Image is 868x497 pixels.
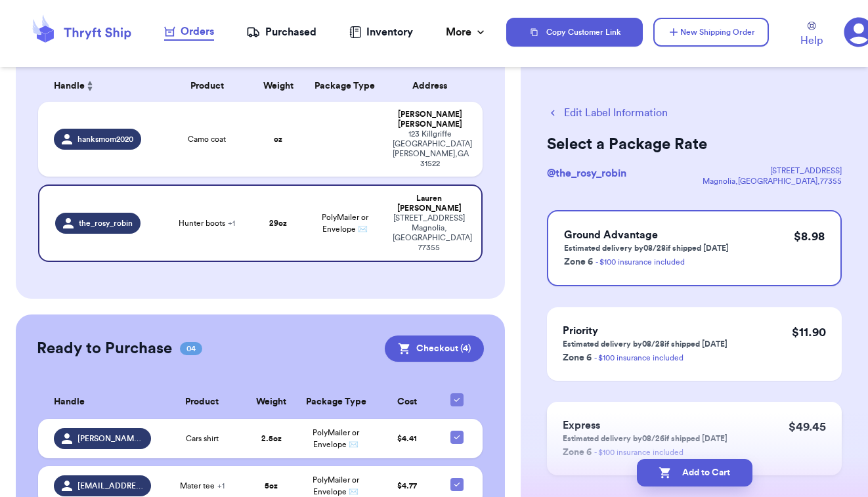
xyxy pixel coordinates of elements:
[789,418,826,436] p: $ 49.45
[217,482,225,490] span: + 1
[274,135,282,143] strong: oz
[265,482,278,490] strong: 5 oz
[563,326,598,336] span: Priority
[251,70,305,102] th: Weight
[180,481,225,491] span: Mater tee
[79,218,133,228] span: the_rosy_robin
[800,22,823,49] a: Help
[564,243,729,253] p: Estimated delivery by 08/28 if shipped [DATE]
[703,176,842,186] div: Magnolia , [GEOGRAPHIC_DATA] , 77355
[77,433,143,444] span: [PERSON_NAME].[PERSON_NAME].[PERSON_NAME]
[703,165,842,176] div: [STREET_ADDRESS]
[393,110,467,129] div: [PERSON_NAME] [PERSON_NAME]
[563,353,592,362] span: Zone 6
[313,476,359,496] span: PolyMailer or Envelope ✉️
[563,448,592,457] span: Zone 6
[397,435,417,443] span: $ 4.41
[563,420,600,431] span: Express
[322,213,368,233] span: PolyMailer or Envelope ✉️
[261,435,282,443] strong: 2.5 oz
[792,323,826,341] p: $ 11.90
[547,134,842,155] h2: Select a Package Rate
[305,70,385,102] th: Package Type
[313,429,359,448] span: PolyMailer or Envelope ✉️
[228,219,235,227] span: + 1
[794,227,825,246] p: $ 8.98
[297,385,375,419] th: Package Type
[246,385,297,419] th: Weight
[246,24,316,40] a: Purchased
[594,354,684,362] a: - $100 insurance included
[653,18,769,47] button: New Shipping Order
[77,481,143,491] span: [EMAIL_ADDRESS][DOMAIN_NAME]
[54,395,85,409] span: Handle
[800,33,823,49] span: Help
[393,213,466,253] div: [STREET_ADDRESS] Magnolia , [GEOGRAPHIC_DATA] 77355
[564,257,593,267] span: Zone 6
[563,339,727,349] p: Estimated delivery by 08/28 if shipped [DATE]
[393,194,466,213] div: Lauren [PERSON_NAME]
[77,134,133,144] span: hanksmom2020
[637,459,752,486] button: Add to Cart
[563,433,727,444] p: Estimated delivery by 08/26 if shipped [DATE]
[547,168,626,179] span: @ the_rosy_robin
[375,385,440,419] th: Cost
[547,105,668,121] button: Edit Label Information
[385,70,483,102] th: Address
[349,24,413,40] a: Inventory
[164,24,214,39] div: Orders
[163,70,252,102] th: Product
[393,129,467,169] div: 123 Killgriffe [GEOGRAPHIC_DATA][PERSON_NAME] , GA 31522
[446,24,487,40] div: More
[397,482,417,490] span: $ 4.77
[179,218,235,228] span: Hunter boots
[564,230,658,240] span: Ground Advantage
[596,258,685,266] a: - $100 insurance included
[159,385,246,419] th: Product
[37,338,172,359] h2: Ready to Purchase
[186,433,219,444] span: Cars shirt
[164,24,214,41] a: Orders
[506,18,643,47] button: Copy Customer Link
[54,79,85,93] span: Handle
[180,342,202,355] span: 04
[188,134,226,144] span: Camo coat
[85,78,95,94] button: Sort ascending
[385,335,484,362] button: Checkout (4)
[269,219,287,227] strong: 29 oz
